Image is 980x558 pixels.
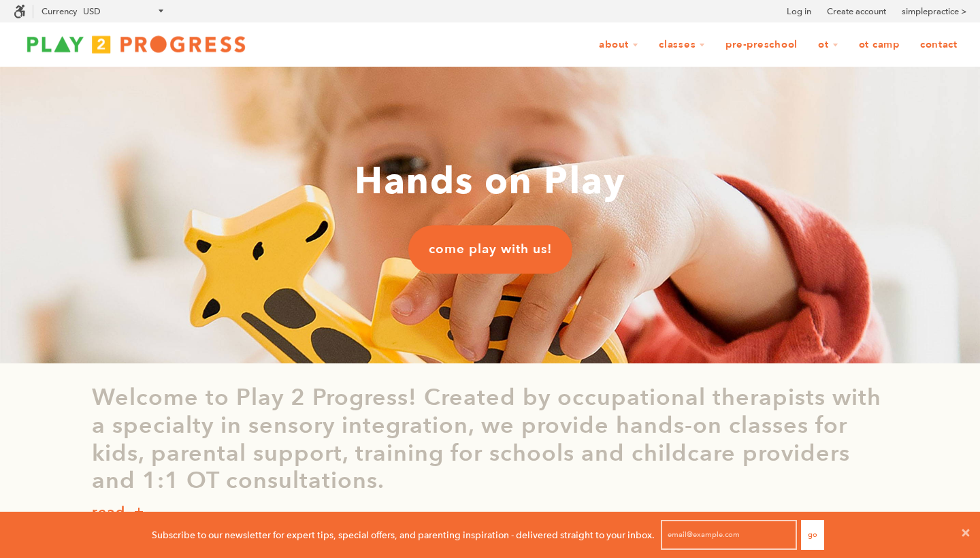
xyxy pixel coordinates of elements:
[827,5,886,18] a: Create account
[408,226,572,274] a: come play with us!
[911,32,966,58] a: Contact
[850,32,909,58] a: OT Camp
[801,520,824,550] button: Go
[42,6,77,16] label: Currency
[152,527,655,542] p: Subscribe to our newsletter for expert tips, special offers, and parenting inspiration - delivere...
[902,5,966,18] a: simplepractice >
[809,32,847,58] a: OT
[429,241,552,259] span: come play with us!
[787,5,811,18] a: Log in
[650,32,714,58] a: Classes
[717,32,806,58] a: Pre-Preschool
[92,502,125,523] p: read
[14,31,259,58] img: Play2Progress logo
[661,520,797,550] input: email@example.com
[590,32,647,58] a: About
[92,384,888,495] p: Welcome to Play 2 Progress! Created by occupational therapists with a specialty in sensory integr...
